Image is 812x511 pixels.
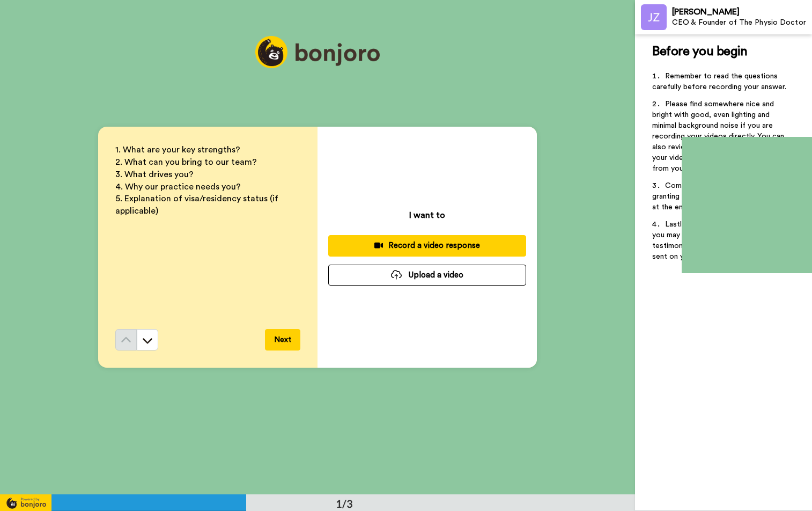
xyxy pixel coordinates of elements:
button: Next [265,329,300,351]
span: Lastly, if you want to continue later, you may resume submitting your testimonial by clicking the... [652,221,792,260]
div: Record a video response [337,240,518,251]
span: Before you begin [652,45,747,58]
p: I want to [409,209,445,222]
div: 1/3 [319,496,370,511]
span: 3. What drives you? [115,170,194,179]
img: Profile Image [641,4,667,30]
span: 1. What are your key strengths? [115,145,240,154]
span: 5. Explanation of visa/residency status (if applicable) [115,194,280,215]
span: Complete your video interview by granting your consent and clicking Submit at the end of the ques... [652,182,795,211]
button: Upload a video [328,265,526,286]
span: 2. What can you bring to our team? [115,158,257,166]
span: 4. Why our practice needs you? [115,182,241,191]
button: Record a video response [328,235,526,256]
span: Remember to read the questions carefully before recording your answer. [652,72,786,91]
div: CEO & Founder of The Physio Doctor [672,18,811,27]
div: [PERSON_NAME] [672,7,811,17]
span: Please find somewhere nice and bright with good, even lighting and minimal background noise if yo... [652,100,786,172]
